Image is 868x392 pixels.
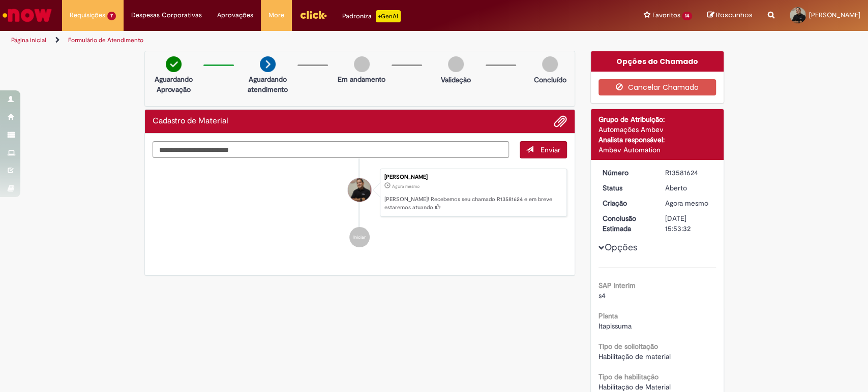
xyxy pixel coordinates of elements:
button: Enviar [520,141,567,158]
dt: Número [595,168,657,178]
a: Formulário de Atendimento [68,36,143,44]
p: Validação [441,75,471,85]
span: Requisições [70,10,105,20]
p: Aguardando atendimento [243,74,292,94]
p: Concluído [533,75,566,85]
span: 14 [682,12,692,20]
ul: Histórico de tíquete [153,158,567,258]
b: Planta [598,311,618,320]
b: Tipo de habilitação [598,372,659,381]
a: Rascunhos [707,11,753,20]
dt: Criação [595,198,657,208]
span: Agora mesmo [392,183,420,189]
time: 30/09/2025 13:53:24 [392,183,420,189]
span: Despesas Corporativas [131,10,202,20]
li: Jefferson da Silva Raposo [153,169,567,217]
div: Analista responsável: [598,135,716,145]
div: Grupo de Atribuição: [598,114,716,124]
div: [PERSON_NAME] [384,174,561,180]
button: Cancelar Chamado [598,79,716,95]
img: check-circle-green.png [166,56,182,72]
img: arrow-next.png [260,56,276,72]
button: Adicionar anexos [554,115,567,128]
span: s4 [598,291,606,300]
img: img-circle-grey.png [542,56,558,72]
span: [PERSON_NAME] [809,11,860,19]
a: Página inicial [11,36,46,44]
span: Agora mesmo [665,199,708,208]
div: Opções do Chamado [591,51,724,72]
div: Automações Ambev [598,124,716,135]
span: 7 [107,12,116,20]
img: ServiceNow [1,5,53,25]
p: Aguardando Aprovação [149,74,198,94]
div: R13581624 [665,168,712,178]
p: [PERSON_NAME]! Recebemos seu chamado R13581624 e em breve estaremos atuando. [384,195,561,211]
span: Habilitação de Material [598,382,671,391]
span: Habilitação de material [598,352,671,361]
span: Itapissuma [598,321,632,331]
div: Padroniza [342,10,401,22]
div: Aberto [665,183,712,193]
p: +GenAi [376,10,401,22]
h2: Cadastro de Material Histórico de tíquete [153,117,228,126]
div: Ambev Automation [598,145,716,155]
div: Jefferson da Silva Raposo [348,178,371,202]
span: Rascunhos [716,10,753,20]
dt: Conclusão Estimada [595,213,657,234]
b: Tipo de solicitação [598,342,658,351]
img: img-circle-grey.png [354,56,370,72]
dt: Status [595,183,657,193]
b: SAP Interim [598,281,636,290]
textarea: Digite sua mensagem aqui... [153,141,510,158]
time: 30/09/2025 13:53:24 [665,199,708,208]
span: Enviar [541,145,560,154]
span: Aprovações [217,10,253,20]
img: click_logo_yellow_360x200.png [300,7,327,22]
div: [DATE] 15:53:32 [665,213,712,234]
img: img-circle-grey.png [448,56,464,72]
div: 30/09/2025 13:53:24 [665,198,712,208]
span: More [268,10,284,20]
p: Em andamento [338,74,385,84]
ul: Trilhas de página [8,31,571,50]
span: Favoritos [652,10,680,20]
